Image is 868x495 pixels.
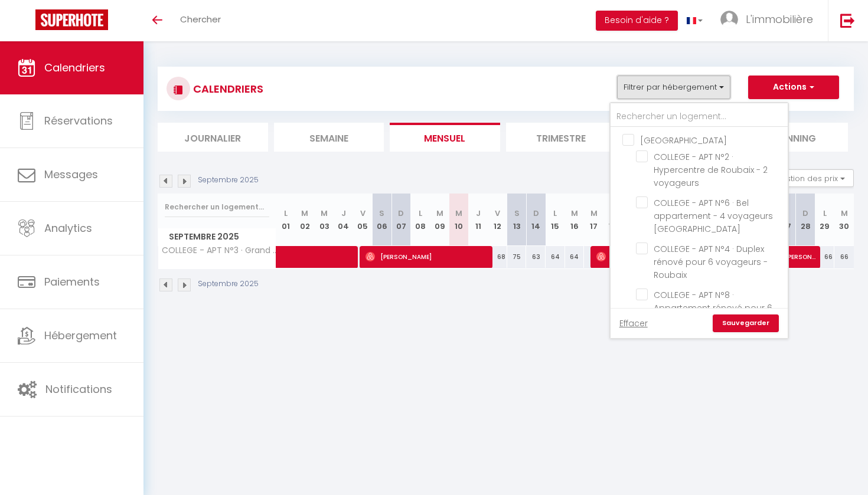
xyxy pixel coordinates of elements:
abbr: M [455,208,462,219]
abbr: M [301,208,308,219]
th: 17 [584,194,603,246]
li: Journalier [158,123,268,152]
a: Effacer [619,317,648,330]
abbr: M [590,208,598,219]
div: 63 [526,246,546,268]
th: 01 [276,194,296,246]
th: 10 [449,194,469,246]
div: 64 [546,246,565,268]
img: ... [720,11,738,28]
abbr: D [802,208,808,219]
span: L'immobilière [746,12,813,27]
abbr: L [419,208,422,219]
abbr: L [553,208,557,219]
th: 05 [353,194,373,246]
th: 13 [507,194,527,246]
span: Notifications [45,382,112,396]
span: Messages [44,167,98,182]
div: 66 [834,246,854,268]
abbr: J [341,208,346,219]
span: COLLEGE - APT N°4 · Duplex rénové pour 6 voyageurs - Roubaix [654,243,768,281]
input: Rechercher un logement... [611,106,788,127]
th: 06 [373,194,392,246]
abbr: J [476,208,481,219]
div: Filtrer par hébergement [609,102,789,339]
div: 75 [507,246,527,268]
span: COLLEGE - APT N°2 · Hypercentre de Roubaix - 2 voyageurs [654,151,768,189]
p: Septembre 2025 [198,278,259,290]
abbr: L [284,208,288,219]
th: 02 [295,194,315,246]
button: Ouvrir le widget de chat LiveChat [9,5,45,40]
th: 08 [411,194,430,246]
span: Analytics [44,221,92,235]
h3: CALENDRIERS [190,76,263,102]
abbr: M [571,208,578,219]
span: Hébergement [44,328,117,343]
th: 12 [488,194,507,246]
span: COLLEGE - APT N°6 · Bel appartement - 4 voyageurs [GEOGRAPHIC_DATA] [654,197,773,235]
p: Septembre 2025 [198,175,259,186]
th: 18 [603,194,623,246]
abbr: L [823,208,827,219]
span: Paiements [44,274,100,289]
span: COLLEGE - APT N°3 · Grand studio pour 2 voyageurs - Hypercentre [160,246,278,255]
abbr: S [514,208,520,219]
li: Planning [738,123,849,152]
img: logout [840,13,855,28]
span: Chercher [180,13,221,25]
abbr: V [360,208,366,219]
button: Besoin d'aide ? [596,11,678,31]
abbr: S [379,208,384,219]
button: Gestion des prix [766,169,854,187]
th: 03 [315,194,334,246]
th: 28 [796,194,815,246]
th: 07 [391,194,411,246]
li: Mensuel [390,123,500,152]
th: 30 [834,194,854,246]
input: Rechercher un logement... [165,196,269,218]
abbr: M [436,208,443,219]
img: Super Booking [35,9,108,30]
span: Septembre 2025 [158,228,276,245]
abbr: M [321,208,328,219]
a: Sauvegarder [713,314,779,332]
th: 14 [526,194,546,246]
span: [PERSON_NAME] [770,245,815,268]
th: 04 [334,194,353,246]
div: 68 [488,246,507,268]
th: 16 [565,194,585,246]
th: 09 [430,194,449,246]
button: Actions [748,76,839,99]
span: Réservations [44,113,113,128]
abbr: D [398,208,404,219]
abbr: V [495,208,500,219]
div: 66 [815,246,835,268]
span: Calendriers [44,60,105,75]
abbr: D [533,208,539,219]
span: [PERSON_NAME] [366,245,489,268]
th: 11 [469,194,488,246]
button: Filtrer par hébergement [617,76,730,99]
abbr: M [841,208,848,219]
span: [PERSON_NAME] [596,245,759,268]
th: 29 [815,194,835,246]
div: 64 [565,246,585,268]
li: Trimestre [506,123,616,152]
li: Semaine [274,123,384,152]
th: 15 [546,194,565,246]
